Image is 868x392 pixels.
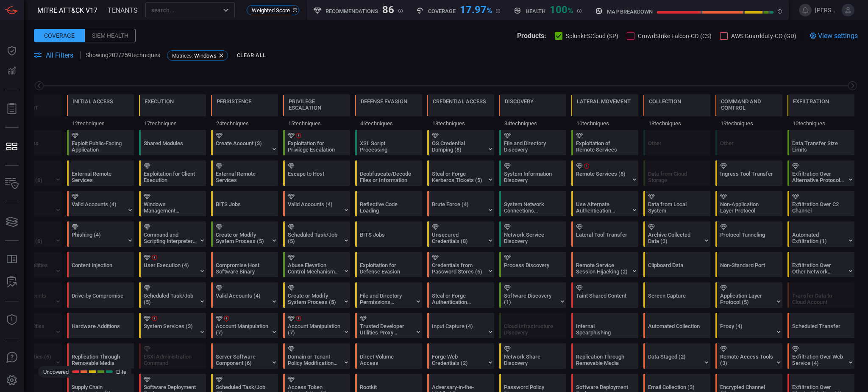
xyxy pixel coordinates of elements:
[649,98,681,105] div: Collection
[576,293,629,305] div: Taint Shared Content
[715,282,782,308] div: T1071: Application Layer Protocol
[643,343,710,369] div: T1074: Data Staged
[145,98,174,105] div: Execution
[139,160,206,186] div: T1203: Exploitation for Client Execution
[288,353,341,366] div: Domain or Tenant Policy Modification (2)
[194,52,217,59] span: Windows
[576,353,629,366] div: Replication Through Removable Media
[283,116,350,130] div: 15 techniques
[325,8,378,14] h5: Recommendations
[355,94,422,130] div: TA0005: Defense Evasion
[720,232,773,244] div: Protocol Tunneling
[37,6,97,14] span: MITRE ATT&CK V17
[72,353,125,366] div: Replication Through Removable Media
[715,191,782,216] div: T1095: Non-Application Layer Protocol
[427,191,494,216] div: T1110: Brute Force
[247,5,299,15] div: Weighted Score
[432,323,485,336] div: Input Capture (4)
[2,41,22,61] button: Dashboard
[72,323,125,336] div: Hardware Additions
[499,221,566,247] div: T1046: Network Service Discovery
[211,221,278,247] div: T1543: Create or Modify System Process
[720,171,773,183] div: Ingress Tool Transfer
[144,262,197,275] div: User Execution (4)
[432,171,485,183] div: Steal or Forge Kerberos Tickets (5)
[721,98,777,111] div: Command and Control
[432,140,485,153] div: OS Credential Dumping (8)
[715,221,782,247] div: T1572: Protocol Tunneling
[235,49,268,62] button: Clear All
[67,282,134,308] div: T1189: Drive-by Compromise (Not covered)
[217,98,251,105] div: Persistence
[427,252,494,277] div: T1555: Credentials from Password Stores
[211,313,278,338] div: T1098: Account Manipulation
[550,4,573,14] div: 100
[643,313,710,338] div: T1119: Automated Collection
[144,323,197,336] div: System Services (3)
[787,313,854,338] div: T1029: Scheduled Transfer
[576,140,629,153] div: Exploitation of Remote Services
[2,348,22,368] button: Ask Us A Question
[46,51,73,59] span: All Filters
[432,232,485,244] div: Unsecured Credentials (8)
[139,252,206,277] div: T1204: User Execution
[288,232,341,244] div: Scheduled Task/Job (5)
[720,262,773,275] div: Non-Standard Port
[571,313,638,338] div: T1534: Internal Spearphishing (Not covered)
[810,30,858,41] div: View settings
[571,282,638,308] div: T1080: Taint Shared Content
[72,171,125,183] div: External Remote Services
[72,232,125,244] div: Phishing (4)
[720,323,773,336] div: Proxy (4)
[139,130,206,155] div: T1129: Shared Modules
[571,160,638,186] div: T1021: Remote Services
[139,116,206,130] div: 17 techniques
[571,221,638,247] div: T1570: Lateral Tool Transfer
[360,201,413,214] div: Reflective Code Loading
[555,31,618,40] button: SplunkESCloud (SP)
[787,221,854,247] div: T1020: Automated Exfiltration
[568,6,573,15] span: %
[715,252,782,277] div: T1571: Non-Standard Port
[355,130,422,155] div: T1220: XSL Script Processing
[792,171,845,183] div: Exfiltration Over Alternative Protocol (3)
[504,140,557,153] div: File and Directory Discovery
[787,94,854,130] div: TA0010: Exfiltration
[643,221,710,247] div: T1560: Archive Collected Data
[67,94,134,130] div: TA0001: Initial Access
[361,98,407,105] div: Defense Evasion
[576,262,629,275] div: Remote Service Session Hijacking (2)
[249,7,293,14] span: Weighted Score
[504,232,557,244] div: Network Service Discovery
[793,98,829,105] div: Exfiltration
[2,99,22,119] button: Reports
[360,353,413,366] div: Direct Volume Access
[2,249,22,270] button: Rule Catalog
[211,160,278,186] div: T1133: External Remote Services
[216,201,269,214] div: BITS Jobs
[360,262,413,275] div: Exploitation for Defense Evasion
[571,343,638,369] div: T1091: Replication Through Removable Media (Not covered)
[720,353,773,366] div: Remote Access Tools (3)
[504,293,557,305] div: Software Discovery (1)
[571,116,638,130] div: 10 techniques
[517,32,546,40] span: Products:
[792,353,845,366] div: Exfiltration Over Web Service (4)
[648,293,701,305] div: Screen Capture
[216,262,269,275] div: Compromise Host Software Binary
[427,160,494,186] div: T1558: Steal or Forge Kerberos Tickets
[144,171,197,183] div: Exploitation for Client Execution
[576,171,629,183] div: Remote Services (8)
[720,201,773,214] div: Non-Application Layer Protocol
[144,293,197,305] div: Scheduled Task/Job (5)
[428,8,456,14] h5: Coverage
[360,171,413,183] div: Deobfuscate/Decode Files or Information
[815,7,838,14] span: [PERSON_NAME][EMAIL_ADDRESS][DOMAIN_NAME]
[72,262,125,275] div: Content Injection
[211,130,278,155] div: T1136: Create Account
[67,191,134,216] div: T1078: Valid Accounts
[211,343,278,369] div: T1505: Server Software Component
[360,323,413,336] div: Trusted Developer Utilities Proxy Execution (3)
[86,52,160,58] p: Showing 202 / 259 techniques
[648,262,701,275] div: Clipboard Data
